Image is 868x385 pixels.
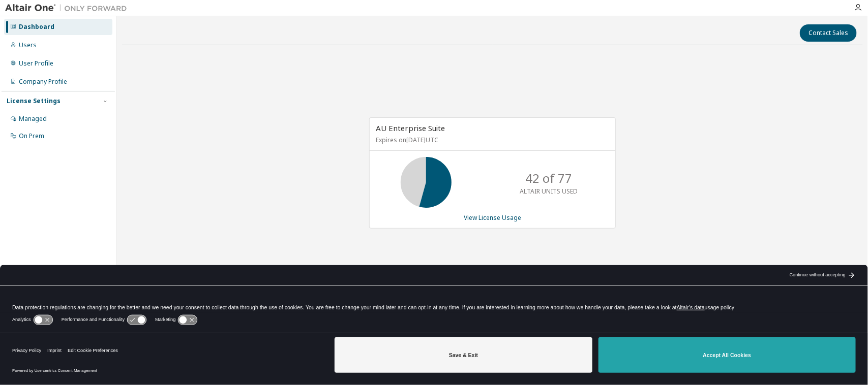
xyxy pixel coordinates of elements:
button: Contact Sales [800,24,857,42]
p: ALTAIR UNITS USED [520,187,578,196]
p: Expires on [DATE] UTC [376,136,607,144]
div: Managed [19,115,47,123]
span: AU Enterprise Suite [376,123,445,133]
div: On Prem [19,132,44,140]
p: 42 of 77 [525,170,572,187]
div: User Profile [19,59,53,68]
img: Altair One [5,3,132,13]
div: License Settings [7,97,61,105]
div: Dashboard [19,23,54,31]
div: Company Profile [19,78,67,86]
div: Users [19,41,37,49]
a: View License Usage [464,213,521,222]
